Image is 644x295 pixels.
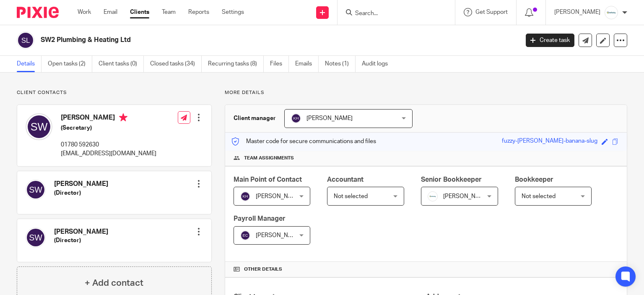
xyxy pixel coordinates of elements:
[421,176,482,183] span: Senior Bookkeeper
[234,114,276,123] h3: Client manager
[61,113,156,124] h4: [PERSON_NAME]
[270,56,289,72] a: Files
[222,8,244,16] a: Settings
[17,56,42,72] a: Details
[475,9,508,15] span: Get Support
[54,189,108,197] h5: (Director)
[17,31,34,49] img: svg%3E
[522,193,556,199] span: Not selected
[130,8,149,16] a: Clients
[291,113,301,123] img: svg%3E
[17,89,212,96] p: Client contacts
[428,191,438,201] img: Infinity%20Logo%20with%20Whitespace%20.png
[17,7,59,18] img: Pixie
[554,8,600,16] p: [PERSON_NAME]
[104,8,117,16] a: Email
[240,191,250,201] img: svg%3E
[208,56,264,72] a: Recurring tasks (8)
[119,113,127,122] i: Primary
[26,113,52,140] img: svg%3E
[54,180,108,188] h4: [PERSON_NAME]
[295,56,319,72] a: Emails
[515,176,553,183] span: Bookkeeper
[334,193,368,199] span: Not selected
[162,8,176,16] a: Team
[605,6,618,19] img: Infinity%20Logo%20with%20Whitespace%20.png
[99,56,144,72] a: Client tasks (0)
[85,277,143,290] h4: + Add contact
[225,89,627,96] p: More details
[256,193,302,199] span: [PERSON_NAME]
[26,227,46,248] img: svg%3E
[26,180,46,200] img: svg%3E
[61,141,156,149] p: 01780 592630
[41,36,419,44] h2: SW2 Plumbing & Heating Ltd
[231,137,376,146] p: Master code for secure communications and files
[244,155,294,162] span: Team assignments
[240,230,250,240] img: svg%3E
[234,215,286,222] span: Payroll Manager
[54,227,108,236] h4: [PERSON_NAME]
[325,56,356,72] a: Notes (1)
[443,193,489,199] span: [PERSON_NAME]
[354,10,430,18] input: Search
[54,236,108,245] h5: (Director)
[48,56,92,72] a: Open tasks (2)
[306,115,353,121] span: [PERSON_NAME]
[502,137,597,146] div: fuzzy-[PERSON_NAME]-banana-slug
[234,176,302,183] span: Main Point of Contact
[327,176,364,183] span: Accountant
[256,232,302,238] span: [PERSON_NAME]
[526,34,574,47] a: Create task
[78,8,91,16] a: Work
[362,56,394,72] a: Audit logs
[61,149,156,158] p: [EMAIL_ADDRESS][DOMAIN_NAME]
[188,8,209,16] a: Reports
[244,266,282,273] span: Other details
[61,124,156,132] h5: (Secretary)
[150,56,202,72] a: Closed tasks (34)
